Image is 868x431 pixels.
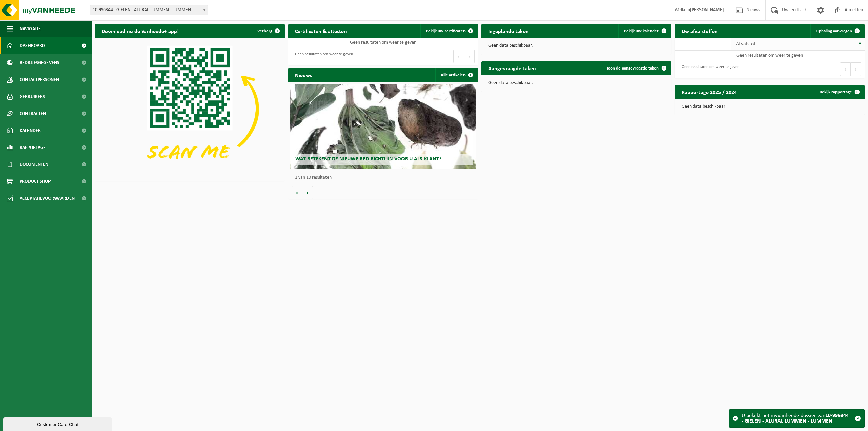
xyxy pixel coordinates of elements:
span: 10-996344 - GIELEN - ALURAL LUMMEN - LUMMEN [90,5,208,15]
p: Geen data beschikbaar. [488,43,665,48]
span: Navigatie [20,20,41,37]
strong: [PERSON_NAME] [690,7,724,13]
h2: Nieuws [288,68,319,81]
button: Previous [453,50,464,63]
p: Geen data beschikbaar. [488,81,665,85]
p: Geen data beschikbaar [682,104,858,109]
div: U bekijkt het myVanheede dossier van [742,410,851,427]
h2: Download nu de Vanheede+ app! [95,24,185,37]
a: Ophaling aanvragen [810,24,864,38]
h2: Aangevraagde taken [481,61,543,75]
img: Download de VHEPlus App [95,38,285,180]
span: Contactpersonen [20,71,59,88]
p: 1 van 10 resultaten [295,175,475,180]
span: Contracten [20,105,46,122]
span: Product Shop [20,173,51,190]
iframe: chat widget [3,416,113,431]
span: Rapportage [20,139,46,156]
button: Next [464,50,475,63]
td: Geen resultaten om weer te geven [288,38,478,47]
span: Afvalstof [736,41,755,47]
h2: Rapportage 2025 / 2024 [675,85,744,98]
h2: Ingeplande taken [481,24,535,37]
td: Geen resultaten om weer te geven [675,51,865,60]
span: Gebruikers [20,88,45,105]
span: Bekijk uw kalender [624,29,659,33]
button: Volgende [302,186,313,199]
strong: 10-996344 - GIELEN - ALURAL LUMMEN - LUMMEN [742,413,849,424]
button: Verberg [252,24,284,38]
span: Toon de aangevraagde taken [606,66,659,71]
h2: Uw afvalstoffen [675,24,725,37]
span: Bedrijfsgegevens [20,54,59,71]
a: Wat betekent de nieuwe RED-richtlijn voor u als klant? [290,84,476,169]
a: Bekijk uw certificaten [420,24,477,38]
span: Wat betekent de nieuwe RED-richtlijn voor u als klant? [295,156,441,162]
h2: Certificaten & attesten [288,24,354,37]
div: Geen resultaten om weer te geven [678,62,739,77]
button: Previous [840,62,851,76]
span: Dashboard [20,37,45,54]
span: Bekijk uw certificaten [426,29,466,33]
button: Next [851,62,861,76]
span: Kalender [20,122,41,139]
span: 10-996344 - GIELEN - ALURAL LUMMEN - LUMMEN [90,5,208,15]
span: Acceptatievoorwaarden [20,190,75,207]
a: Toon de aangevraagde taken [601,61,671,75]
span: Documenten [20,156,48,173]
a: Alle artikelen [435,68,477,82]
a: Bekijk uw kalender [618,24,671,38]
div: Geen resultaten om weer te geven [292,49,353,64]
button: Vorige [292,186,302,199]
span: Verberg [257,29,272,33]
a: Bekijk rapportage [814,85,864,99]
span: Ophaling aanvragen [816,29,852,33]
